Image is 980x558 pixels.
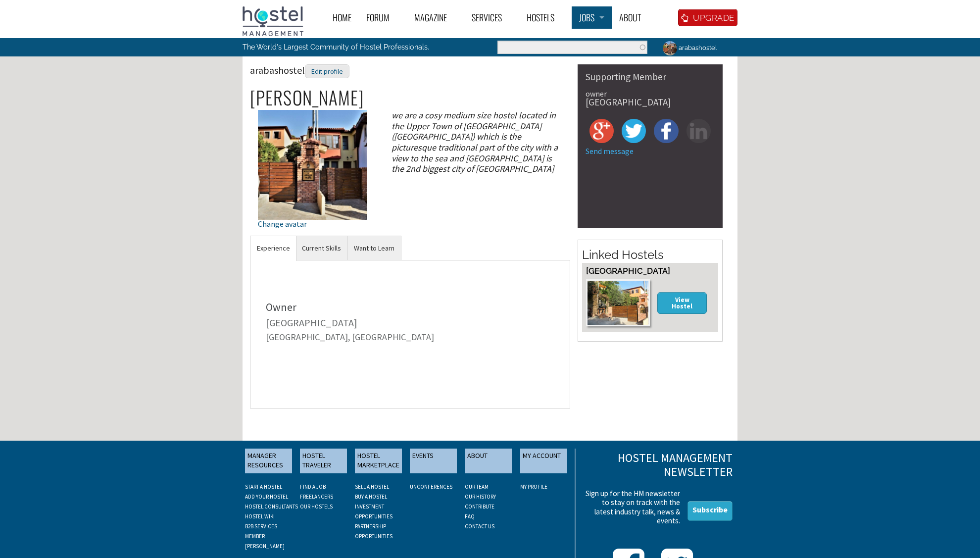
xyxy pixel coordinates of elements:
[572,6,612,29] a: Jobs
[245,503,298,510] a: HOSTEL CONSULTANTS
[245,449,292,473] a: MANAGER RESOURCES
[583,489,680,525] p: Sign up for the HM newsletter to stay on track with the latest industry talk, news & events.
[359,6,407,29] a: Forum
[245,523,277,530] a: B2B SERVICES
[465,449,512,473] a: ABOUT
[250,236,296,260] a: Experience
[687,501,733,521] a: Subscribe
[355,449,402,473] a: HOSTEL MARKETPLACE
[465,503,494,510] a: CONTRIBUTE
[258,220,367,228] div: Change avatar
[586,90,715,98] div: owner
[410,449,457,473] a: EVENTS
[410,483,452,490] a: UNCONFERENCES
[661,40,679,57] img: arabashostel's picture
[355,483,389,490] a: SELL A HOSTEL
[258,110,367,219] img: arabashostel's picture
[243,6,303,36] img: Hostel Management Home
[295,236,347,260] a: Current Skills
[325,6,359,29] a: Home
[654,119,678,143] img: fb-square.png
[355,503,392,520] a: INVESTMENT OPPORTUNITIES
[245,493,288,500] a: ADD YOUR HOSTEL
[465,483,489,490] a: OUR TEAM
[583,451,733,480] h3: Hostel Management Newsletter
[305,64,349,79] div: Edit profile
[622,119,646,143] img: tw-square.png
[464,6,519,29] a: Services
[300,493,333,500] a: FREELANCERS
[300,483,326,490] a: FIND A JOB
[586,72,715,82] div: Supporting Member
[266,316,357,329] a: [GEOGRAPHIC_DATA]
[355,523,392,540] a: PARTNERSHIP OPPORTUNITIES
[300,503,333,510] a: OUR HOSTELS
[245,483,282,490] a: START A HOSTEL
[589,119,614,143] img: gp-square.png
[519,6,572,29] a: Hostels
[678,9,737,26] a: UPGRADE
[520,449,567,473] a: MY ACCOUNT
[383,110,570,174] div: we are a cosy medium size hostel located in the Upper Town of [GEOGRAPHIC_DATA]([GEOGRAPHIC_DATA]...
[266,333,554,342] div: [GEOGRAPHIC_DATA], [GEOGRAPHIC_DATA]
[586,266,670,276] a: [GEOGRAPHIC_DATA]
[305,64,349,76] a: Edit profile
[582,247,718,263] h2: Linked Hostels
[612,6,658,29] a: About
[250,87,570,108] h2: [PERSON_NAME]
[300,449,347,473] a: HOSTEL TRAVELER
[245,513,275,520] a: HOSTEL WIKI
[347,236,401,260] a: Want to Learn
[258,159,367,228] a: Change avatar
[250,64,349,76] span: arabashostel
[655,38,723,57] a: arabashostel
[657,292,707,313] a: View Hostel
[497,41,647,54] input: Enter the terms you wish to search for.
[586,98,715,107] div: [GEOGRAPHIC_DATA]
[243,38,449,56] p: The World's Largest Community of Hostel Professionals.
[465,513,475,520] a: FAQ
[266,302,554,312] div: Owner
[407,6,464,29] a: Magazine
[465,523,494,530] a: CONTACT US
[245,533,285,550] a: MEMBER [PERSON_NAME]
[686,119,711,143] img: in-square.png
[586,146,634,156] a: Send message
[520,483,547,490] a: My Profile
[355,493,387,500] a: BUY A HOSTEL
[465,493,496,500] a: OUR HISTORY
